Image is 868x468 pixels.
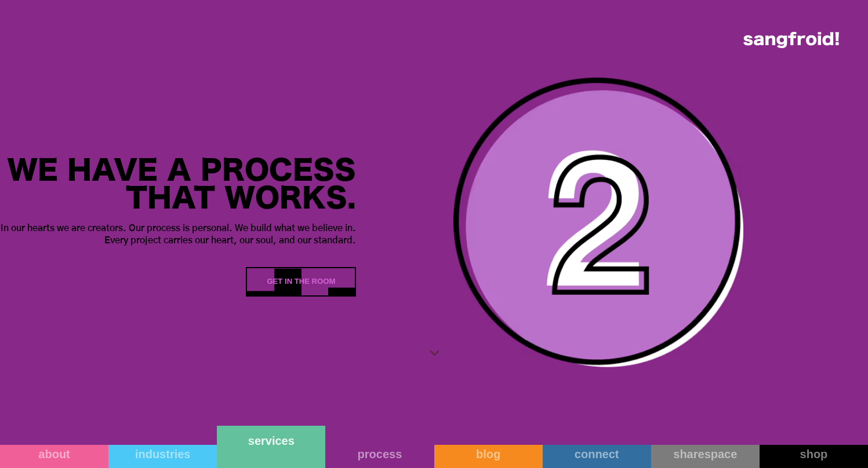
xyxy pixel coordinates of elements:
[651,445,760,468] a: sharespace
[451,219,485,225] a: privacy policy
[246,267,356,297] a: Get in the Room
[760,445,868,468] a: shop
[217,434,325,448] div: services
[325,447,434,461] div: process
[434,447,543,461] div: blog
[434,445,543,468] a: blog
[543,447,651,461] div: connect
[651,447,760,461] div: sharespace
[543,445,651,468] a: connect
[217,426,325,468] a: services
[108,447,217,461] div: industries
[743,32,839,48] img: logo
[325,445,434,468] a: process
[760,447,868,461] div: shop
[108,445,217,468] a: industries
[267,276,335,287] div: Get in the Room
